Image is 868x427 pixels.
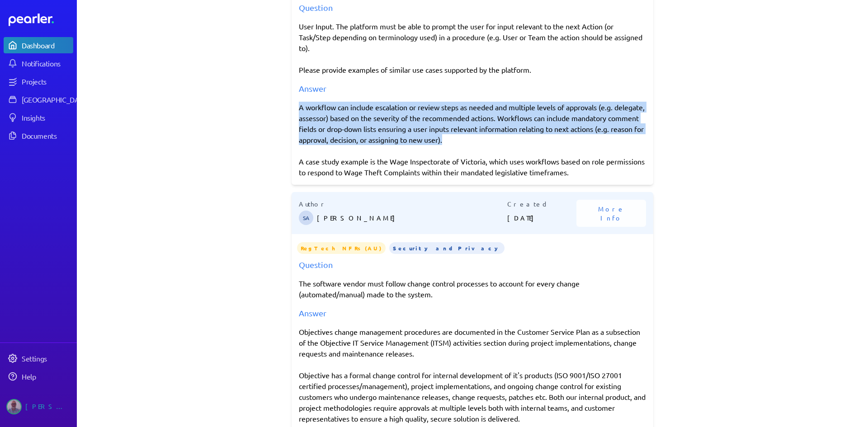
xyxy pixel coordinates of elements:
span: Steve Ackermann [299,211,313,225]
span: Security and Privacy [389,242,505,254]
div: Help [22,372,72,381]
div: Objectives change management procedures are documented in the Customer Service Plan as a subsecti... [299,326,646,424]
button: More Info [576,200,646,227]
a: Documents [4,127,73,144]
p: The software vendor must follow change control processes to account for every change (automated/m... [299,278,646,300]
a: Dashboard [4,37,73,53]
div: Answer [299,82,646,94]
div: Answer [299,307,646,319]
div: Dashboard [22,41,72,50]
div: Question [299,1,646,14]
div: Projects [22,77,72,86]
p: [PERSON_NAME] [317,209,507,227]
a: [GEOGRAPHIC_DATA] [4,91,73,108]
div: Question [299,258,646,271]
img: Jason Riches [6,399,22,414]
div: [PERSON_NAME] [25,399,71,414]
a: Help [4,368,73,385]
a: Projects [4,73,73,89]
p: [DATE] [507,209,577,227]
a: Dashboard [9,14,73,26]
a: Notifications [4,55,73,71]
a: Insights [4,109,73,126]
div: Settings [22,354,72,363]
div: [GEOGRAPHIC_DATA] [22,95,89,104]
div: Insights [22,113,72,122]
p: Created [507,199,577,209]
p: Author [299,199,507,209]
div: A workflow can include escalation or review steps as needed and multiple levels of approvals (e.g... [299,102,646,178]
a: Jason Riches's photo[PERSON_NAME] [4,395,73,418]
div: Documents [22,131,72,140]
div: Notifications [22,59,72,68]
span: RegTech NFRs (AU) [297,242,386,254]
span: More Info [587,204,635,222]
p: User Input. The platform must be able to prompt the user for input relevant to the next Action (o... [299,21,646,75]
a: Settings [4,350,73,366]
